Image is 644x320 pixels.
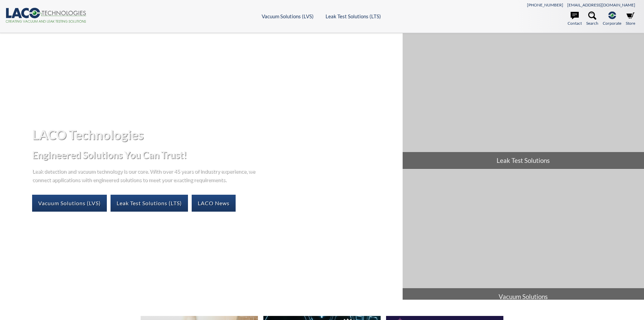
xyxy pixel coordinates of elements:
a: Leak Test Solutions (LTS) [111,195,188,212]
a: LACO News [192,195,236,212]
a: Vacuum Solutions (LVS) [262,13,314,19]
a: Store [626,12,635,26]
a: [PHONE_NUMBER] [527,2,563,7]
span: Corporate [603,20,621,26]
a: Vacuum Solutions (LVS) [32,195,107,212]
span: Leak Test Solutions [403,152,644,169]
span: Vacuum Solutions [403,288,644,305]
a: Search [586,12,598,26]
p: Leak detection and vacuum technology is our core. With over 45 years of industry experience, we c... [32,167,259,184]
a: Vacuum Solutions [403,169,644,305]
a: Leak Test Solutions [403,33,644,169]
a: Contact [568,12,582,26]
h1: LACO Technologies [32,126,397,143]
a: Leak Test Solutions (LTS) [326,13,381,19]
a: [EMAIL_ADDRESS][DOMAIN_NAME] [567,2,635,7]
h2: Engineered Solutions You Can Trust! [32,149,397,161]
